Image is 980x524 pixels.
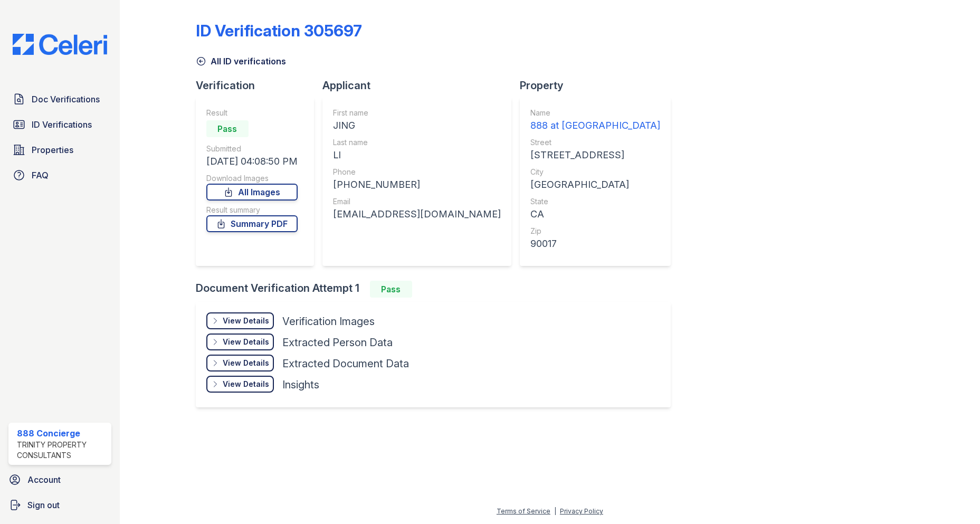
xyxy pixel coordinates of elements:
[370,281,412,298] div: Pass
[17,427,107,440] div: 888 Concierge
[530,226,660,236] div: Zip
[8,89,111,110] a: Doc Verifications
[530,196,660,207] div: State
[223,337,269,347] div: View Details
[4,494,116,516] a: Sign out
[206,173,298,184] div: Download Images
[554,507,556,515] div: |
[560,507,603,515] a: Privacy Policy
[196,21,362,40] div: ID Verification 305697
[530,108,660,133] a: Name 888 at [GEOGRAPHIC_DATA]
[206,144,298,154] div: Submitted
[530,236,660,251] div: 90017
[27,473,61,486] span: Account
[530,148,660,163] div: [STREET_ADDRESS]
[333,148,501,163] div: LI
[333,167,501,177] div: Phone
[530,137,660,148] div: Street
[282,314,375,329] div: Verification Images
[206,215,298,232] a: Summary PDF
[282,356,409,371] div: Extracted Document Data
[196,55,286,68] a: All ID verifications
[223,379,269,389] div: View Details
[206,205,298,215] div: Result summary
[333,118,501,133] div: JING
[282,335,393,350] div: Extracted Person Data
[497,507,550,515] a: Terms of Service
[530,207,660,222] div: CA
[530,108,660,118] div: Name
[530,118,660,133] div: 888 at [GEOGRAPHIC_DATA]
[223,358,269,368] div: View Details
[32,118,92,131] span: ID Verifications
[206,184,298,201] a: All Images
[206,120,249,137] div: Pass
[520,78,679,93] div: Property
[32,93,100,106] span: Doc Verifications
[196,78,322,93] div: Verification
[206,108,298,118] div: Result
[322,78,520,93] div: Applicant
[333,207,501,222] div: [EMAIL_ADDRESS][DOMAIN_NAME]
[32,144,73,156] span: Properties
[17,440,107,461] div: Trinity Property Consultants
[333,196,501,207] div: Email
[333,177,501,192] div: [PHONE_NUMBER]
[27,499,60,511] span: Sign out
[8,114,111,135] a: ID Verifications
[223,316,269,326] div: View Details
[4,34,116,55] img: CE_Logo_Blue-a8612792a0a2168367f1c8372b55b34899dd931a85d93a1a3d3e32e68fde9ad4.png
[8,139,111,160] a: Properties
[4,469,116,490] a: Account
[282,377,319,392] div: Insights
[333,108,501,118] div: First name
[530,177,660,192] div: [GEOGRAPHIC_DATA]
[530,167,660,177] div: City
[206,154,298,169] div: [DATE] 04:08:50 PM
[333,137,501,148] div: Last name
[8,165,111,186] a: FAQ
[32,169,49,182] span: FAQ
[196,281,679,298] div: Document Verification Attempt 1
